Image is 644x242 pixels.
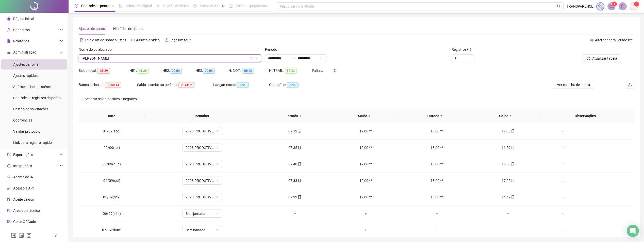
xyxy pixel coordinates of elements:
[11,233,16,238] span: facebook
[186,210,219,217] span: Sem jornada
[567,4,593,9] span: TRANSPARENCE
[75,4,78,8] span: clock-circle
[255,57,258,60] span: down
[13,175,33,179] span: Agente de IA
[193,4,197,8] span: dashboard
[79,109,144,123] th: Data
[628,83,632,87] span: upload
[13,153,33,157] span: Exportações
[85,38,126,42] span: Leia o artigo sobre ajustes
[137,68,149,74] span: 01:28
[103,162,121,166] span: 03/09(qua)
[334,227,397,233] div: +
[297,195,301,199] span: mobile
[405,227,468,233] div: +
[105,82,121,88] span: -2850:14
[265,47,280,52] label: Período
[156,4,160,8] span: sun
[476,227,539,233] div: +
[13,141,52,145] span: Link para registro rápido
[82,55,258,62] span: SILAS LIMA MARTINS
[269,82,320,88] div: Quitações:
[126,4,152,8] span: Admissão digital
[297,146,301,149] span: mobile
[263,211,326,216] div: +
[540,109,630,123] th: Observações
[162,68,195,74] div: HE 2:
[119,4,123,8] span: file-done
[636,2,638,6] span: 1
[590,38,594,42] span: swap
[54,234,57,238] span: left
[136,38,160,42] span: Assista o vídeo
[263,178,326,183] div: 07:33
[186,226,219,234] span: Sem jornada
[81,4,109,8] span: Controle de ponto
[186,193,219,201] span: 2023 PRODUTIVOS
[510,195,515,199] span: mobile
[630,3,638,10] img: 5072
[510,146,515,149] span: mobile
[13,39,29,43] span: Relatórios
[186,177,219,184] span: 2023 PRODUTIVOS
[131,38,135,42] span: youtube
[548,178,577,183] div: -
[627,225,639,237] div: Open Intercom Messenger
[222,5,225,8] span: pushpin
[186,144,219,151] span: 2023 PRODUTIVOS
[285,68,297,74] span: 87:42
[144,109,258,123] th: Jornadas
[7,39,11,43] span: file
[229,4,233,8] span: book
[111,5,114,8] span: pushpin
[200,4,220,8] span: Painel do DP
[467,48,471,51] span: info-circle
[297,162,301,166] span: mobile
[228,68,269,74] div: H. NOT.:
[170,68,182,74] span: 00:00
[104,146,120,150] span: 02/09(ter)
[13,118,32,122] span: Ocorrências
[476,145,539,150] div: 16:59
[7,220,11,223] span: qrcode
[476,128,539,134] div: 17:05
[329,109,399,123] th: Saída 1
[195,68,228,74] div: HE 3:
[13,220,36,224] span: Gerar QRCode
[250,57,253,60] span: filter
[7,186,11,190] span: api
[236,4,268,8] span: Folha de pagamento
[476,178,539,183] div: 17:05
[13,85,54,89] span: Análise de inconsistências
[263,194,326,200] div: 07:32
[97,68,110,74] span: -35:39
[557,82,590,88] span: Ver espelho de ponto
[165,38,168,42] span: history
[203,68,215,74] span: 00:00
[83,96,141,102] span: Separar saldo positivo e negativo?
[598,4,603,9] img: sparkle-icon.fc2bf0ac1784a2077858766a79e2daf3.svg
[548,161,577,167] div: -
[263,227,326,233] div: +
[592,56,617,61] span: Atualizar tabela
[334,68,336,73] span: 3
[297,179,301,182] span: mobile
[510,162,515,166] span: mobile
[242,68,254,74] span: 00:00
[19,233,24,238] span: linkedin
[620,4,625,9] span: bell
[405,211,468,216] div: +
[476,161,539,167] div: 16:58
[13,164,32,168] span: Integrações
[79,47,116,52] label: Nome do colaborador
[7,50,11,54] span: lock
[612,2,617,7] sup: 1
[103,195,121,199] span: 05/09(sex)
[103,129,121,133] span: 01/09(seg)
[548,128,577,134] div: -
[13,107,48,111] span: Gestão de solicitações
[13,129,40,133] span: Validar protocolo
[13,50,36,54] span: Administração
[548,145,577,150] div: -
[13,197,34,201] span: Aceite de uso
